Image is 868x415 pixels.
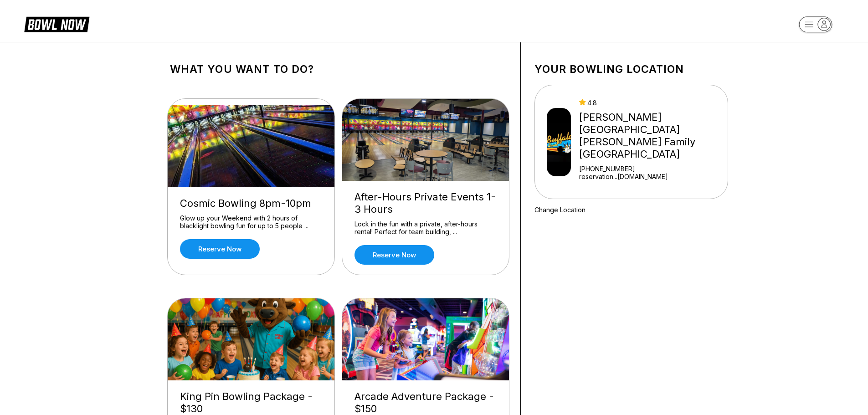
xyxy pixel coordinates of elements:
div: Cosmic Bowling 8pm-10pm [180,197,322,210]
div: 4.8 [579,99,724,107]
div: [PHONE_NUMBER] [579,165,724,173]
div: Glow up your Weekend with 2 hours of blacklight bowling fun for up to 5 people ... [180,214,322,230]
img: King Pin Bowling Package - $130 [168,298,335,380]
a: reservation...[DOMAIN_NAME] [579,173,724,180]
img: After-Hours Private Events 1-3 Hours [342,99,510,181]
a: Reserve now [354,245,434,265]
a: Reserve now [180,239,260,259]
img: Cosmic Bowling 8pm-10pm [168,105,335,187]
h1: Your bowling location [534,63,728,76]
div: King Pin Bowling Package - $130 [180,390,322,415]
a: Change Location [534,206,586,214]
div: Lock in the fun with a private, after-hours rental! Perfect for team building, ... [354,220,497,236]
img: Buffaloe Lanes Mebane Family Bowling Center [547,108,571,176]
h1: What you want to do? [170,63,507,76]
div: After-Hours Private Events 1-3 Hours [354,191,497,215]
div: [PERSON_NAME][GEOGRAPHIC_DATA] [PERSON_NAME] Family [GEOGRAPHIC_DATA] [579,111,724,160]
div: Arcade Adventure Package - $150 [354,390,497,415]
img: Arcade Adventure Package - $150 [342,298,510,380]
